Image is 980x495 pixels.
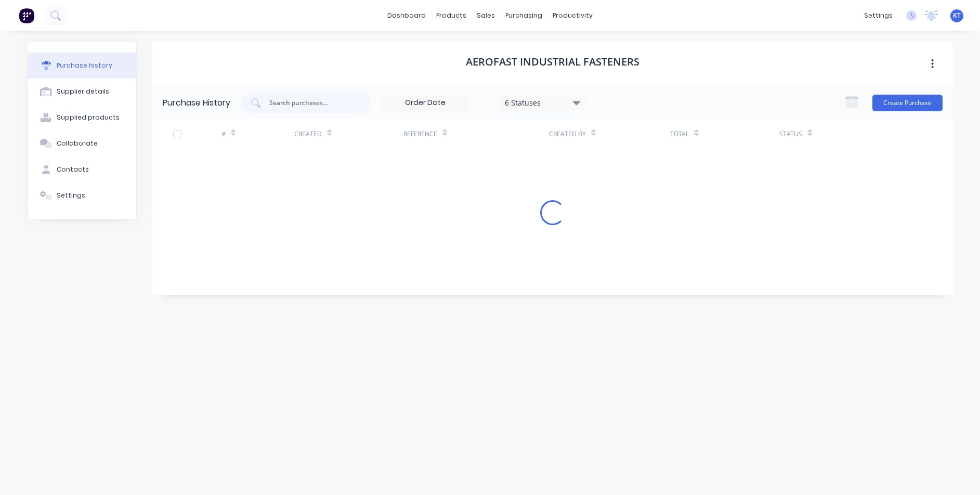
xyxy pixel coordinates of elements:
[57,61,112,70] div: Purchase history
[28,131,136,157] button: Collaborate
[466,56,639,68] h1: Aerofast Industrial Fasteners
[57,87,109,96] div: Supplier details
[382,8,431,23] a: dashboard
[19,8,34,23] img: Factory
[28,79,136,105] button: Supplier details
[431,8,472,23] div: products
[382,95,469,111] input: Order Date
[859,8,898,23] div: settings
[872,95,943,111] button: Create Purchase
[28,53,136,79] button: Purchase history
[779,129,802,139] div: Status
[294,129,322,139] div: Created
[28,105,136,131] button: Supplied products
[163,97,230,109] div: Purchase History
[57,191,85,200] div: Settings
[221,129,226,139] div: #
[57,113,120,122] div: Supplied products
[28,157,136,183] button: Contacts
[28,183,136,209] button: Settings
[547,8,598,23] div: productivity
[670,129,689,139] div: Total
[57,139,98,148] div: Collaborate
[549,129,586,139] div: Created By
[403,129,437,139] div: Reference
[505,97,579,108] div: 6 Statuses
[268,98,355,108] input: Search purchases...
[472,8,500,23] div: sales
[57,165,89,174] div: Contacts
[500,8,547,23] div: purchasing
[953,11,961,20] span: KT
